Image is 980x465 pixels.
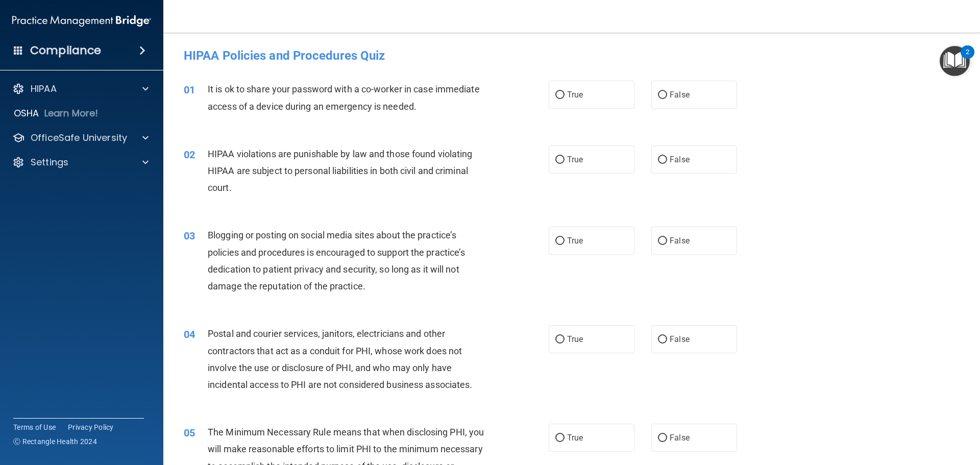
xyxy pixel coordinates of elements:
[68,422,114,432] a: Privacy Policy
[966,52,969,65] div: 2
[208,84,480,111] span: It is ok to share your password with a co-worker in case immediate access of a device during an e...
[658,237,667,245] input: False
[670,334,690,344] span: False
[12,156,149,168] a: Settings
[555,91,565,99] input: True
[184,49,960,62] h4: HIPAA Policies and Procedures Quiz
[567,433,583,443] span: True
[567,155,583,164] span: True
[658,336,667,344] input: False
[670,155,690,164] span: False
[13,436,97,447] span: Ⓒ Rectangle Health 2024
[208,328,472,390] span: Postal and courier services, janitors, electricians and other contractors that act as a conduit f...
[670,236,690,246] span: False
[12,11,151,31] img: PMB logo
[555,336,565,344] input: True
[940,46,970,76] button: Open Resource Center, 2 new notifications
[555,434,565,442] input: True
[658,434,667,442] input: False
[13,422,56,432] a: Terms of Use
[658,156,667,164] input: False
[184,328,195,340] span: 04
[208,149,472,193] span: HIPAA violations are punishable by law and those found violating HIPAA are subject to personal li...
[12,83,149,95] a: HIPAA
[12,132,149,144] a: OfficeSafe University
[31,132,127,144] p: OfficeSafe University
[555,156,565,164] input: True
[184,149,195,161] span: 02
[30,43,101,58] h4: Compliance
[567,236,583,246] span: True
[670,433,690,443] span: False
[184,230,195,242] span: 03
[658,91,667,99] input: False
[208,230,465,291] span: Blogging or posting on social media sites about the practice’s policies and procedures is encoura...
[184,427,195,439] span: 05
[555,237,565,245] input: True
[567,90,583,100] span: True
[31,156,68,168] p: Settings
[184,84,195,96] span: 01
[567,334,583,344] span: True
[14,107,39,119] p: OSHA
[31,83,57,95] p: HIPAA
[670,90,690,100] span: False
[44,107,99,119] p: Learn More!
